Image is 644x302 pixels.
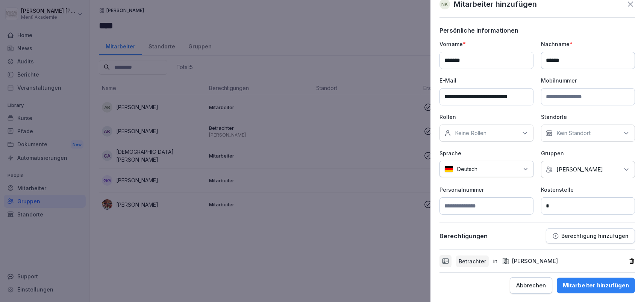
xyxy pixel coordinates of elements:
p: Berechtigungen [439,232,488,240]
p: Kein Standort [556,129,591,137]
p: Vorname [439,40,533,48]
div: [PERSON_NAME] [502,257,558,266]
p: in [493,257,497,266]
p: Personalnummer [439,186,533,194]
p: Keine Rollen [455,129,486,137]
button: Abbrechen [510,277,552,294]
p: Sprache [439,149,533,157]
div: Deutsch [439,161,533,177]
div: Mitarbeiter hinzufügen [563,281,629,290]
p: Rollen [439,113,533,121]
button: Mitarbeiter hinzufügen [557,278,635,293]
div: Abbrechen [516,281,546,290]
img: de.svg [444,165,453,173]
button: Berechtigung hinzufügen [546,228,635,243]
p: Betrachter [459,257,486,265]
p: Berechtigung hinzufügen [561,233,629,239]
p: E-Mail [439,77,533,84]
p: Persönliche informationen [439,27,635,34]
p: Mobilnummer [541,77,635,84]
p: Nachname [541,40,635,48]
p: Kostenstelle [541,186,635,194]
p: Gruppen [541,149,635,157]
p: Standorte [541,113,635,121]
p: [PERSON_NAME] [556,166,603,173]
